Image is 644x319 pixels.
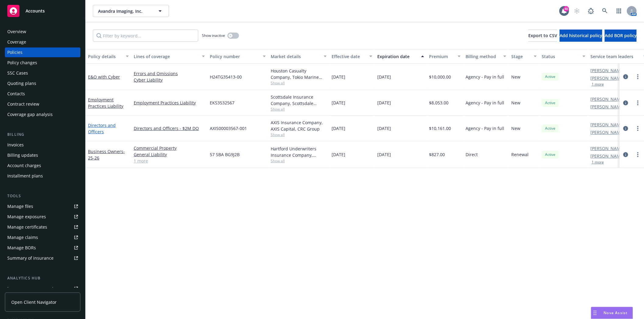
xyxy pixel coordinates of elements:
button: Billing method [463,49,509,64]
a: Coverage [5,37,80,47]
button: Export to CSV [528,30,557,42]
span: Show all [271,107,327,112]
span: 57 SBA BG9J2B [210,151,240,158]
span: Agency - Pay in full [466,125,504,131]
div: 40 [564,6,569,12]
a: [PERSON_NAME] [590,153,625,159]
span: Show all [271,132,327,137]
span: EKS3532567 [210,100,234,106]
a: Manage files [5,202,80,211]
div: Manage exposures [7,212,46,222]
a: Manage claims [5,233,80,242]
a: more [634,99,642,107]
div: Account charges [7,161,41,170]
button: Policy details [86,49,131,64]
a: [PERSON_NAME] [590,121,625,128]
span: Active [544,74,556,79]
div: Expiration date [377,53,417,60]
a: Report a Bug [585,5,597,17]
div: Policy changes [7,58,37,68]
span: Agency - Pay in full [466,74,504,80]
div: Coverage [7,37,26,47]
div: Quoting plans [7,79,36,88]
span: Active [544,152,556,157]
span: Show all [271,158,327,163]
div: Manage BORs [7,243,36,253]
button: Add BOR policy [605,30,637,42]
a: 1 more [134,158,205,164]
a: Loss summary generator [5,284,80,293]
a: [PERSON_NAME] [590,67,625,74]
span: [DATE] [332,100,345,106]
a: Installment plans [5,171,80,181]
a: Coverage gap analysis [5,110,80,119]
div: Lines of coverage [134,53,198,60]
div: Status [542,53,579,60]
div: Coverage gap analysis [7,110,53,119]
a: Account charges [5,161,80,170]
a: Manage exposures [5,212,80,222]
button: Avandra Imaging, Inc. [93,5,169,17]
a: [PERSON_NAME] [590,96,625,102]
a: circleInformation [622,99,629,107]
button: 1 more [592,82,604,86]
div: Summary of insurance [7,253,54,263]
span: Nova Assist [604,310,628,315]
a: Directors and Officers - $2M DO [134,125,205,131]
div: Manage files [7,202,33,211]
div: AXIS Insurance Company, AXIS Capital, CRC Group [271,119,327,132]
span: - 25-26 [88,149,125,161]
span: New [511,100,520,106]
div: Overview [7,27,26,37]
div: Manage claims [7,233,38,242]
span: [DATE] [332,151,345,158]
div: Market details [271,53,320,60]
a: Manage certificates [5,222,80,232]
a: Manage BORs [5,243,80,253]
span: Renewal [511,151,529,158]
div: Billing method [466,53,500,60]
a: General Liability [134,151,205,158]
a: more [634,73,642,80]
div: Contract review [7,99,39,109]
a: Cyber Liability [134,77,205,83]
span: [DATE] [377,125,391,131]
div: Service team leaders [590,53,640,60]
a: Commercial Property [134,145,205,151]
span: H24TG35413-00 [210,74,242,80]
span: [DATE] [377,74,391,80]
a: Search [599,5,611,17]
button: Premium [427,49,463,64]
div: Manage certificates [7,222,47,232]
button: Add historical policy [560,30,602,42]
div: Billing [5,131,80,138]
div: Invoices [7,140,24,150]
div: SSC Cases [7,68,28,78]
div: Policy details [88,53,122,60]
a: Contract review [5,99,80,109]
a: [PERSON_NAME] [590,129,625,135]
a: circleInformation [622,125,629,132]
span: Show inactive [202,33,225,38]
span: Agency - Pay in full [466,100,504,106]
a: [PERSON_NAME] [590,75,625,81]
span: [DATE] [377,151,391,158]
span: AXIS00003567-001 [210,125,247,131]
a: more [634,151,642,158]
a: Start snowing [571,5,583,17]
a: circleInformation [622,73,629,80]
div: Installment plans [7,171,43,181]
div: Hartford Underwriters Insurance Company, Hartford Insurance Group [271,145,327,158]
a: Quoting plans [5,79,80,88]
div: Loss summary generator [7,284,58,293]
a: Overview [5,27,80,37]
span: Add historical policy [560,33,602,38]
div: Policy number [210,53,259,60]
a: Business Owners [88,149,125,161]
span: Accounts [26,9,45,13]
button: Market details [268,49,329,64]
a: Switch app [613,5,625,17]
span: Active [544,100,556,106]
a: Directors and Officers [88,122,116,135]
span: [DATE] [332,74,345,80]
